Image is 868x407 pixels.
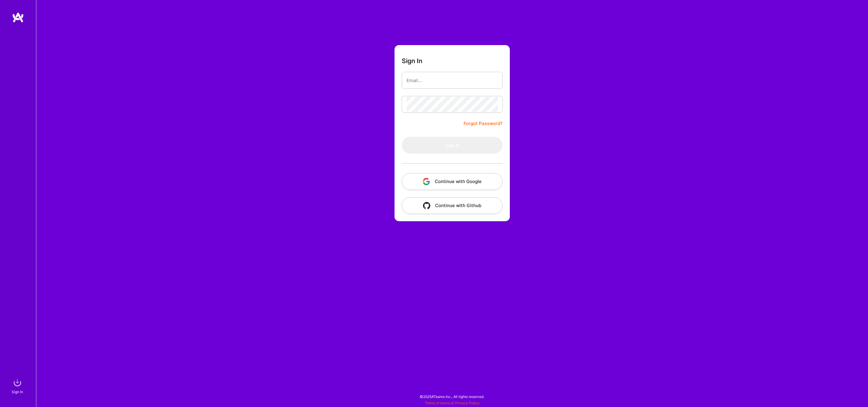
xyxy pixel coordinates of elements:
[402,173,503,190] button: Continue with Google
[12,12,24,23] img: logo
[425,401,453,405] a: Terms of Service
[12,389,23,395] div: Sign In
[423,178,430,185] img: icon
[464,120,503,127] a: Forgot Password?
[425,401,479,405] span: |
[455,401,479,405] a: Privacy Policy
[402,197,503,214] button: Continue with Github
[11,377,23,389] img: sign in
[36,389,868,404] div: © 2025 ATeams Inc., All rights reserved.
[13,377,23,395] a: sign inSign In
[402,137,503,154] button: Sign In
[423,202,430,209] img: icon
[402,57,422,65] h3: Sign In
[407,73,498,88] input: Email...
